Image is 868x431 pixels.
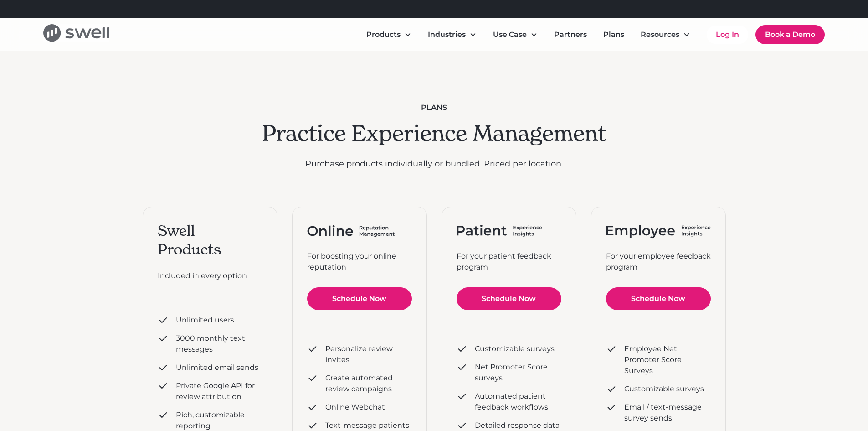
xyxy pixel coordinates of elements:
div: Swell Products [158,222,262,260]
div: Email / text-message survey sends [624,402,711,424]
a: Partners [547,26,594,44]
div: Industries [421,26,484,44]
a: Schedule Now [606,287,711,310]
h2: Practice Experience Management [262,120,606,147]
div: Products [359,26,419,44]
a: Plans [596,26,632,44]
div: Create automated review campaigns [325,373,412,395]
div: For your employee feedback program [606,251,711,273]
div: Use Case [486,26,545,44]
p: Purchase products individually or bundled. Priced per location. [262,158,606,170]
div: 3000 monthly text messages [176,333,262,355]
div: Customizable surveys [475,343,555,354]
div: Refer a clinic, get $300! [364,4,489,15]
div: Employee Net Promoter Score Surveys [624,343,711,376]
a: Learn More [448,5,489,13]
div: Net Promoter Score surveys [475,362,561,384]
div: Customizable surveys [624,384,704,395]
div: Automated patient feedback workflows [475,391,561,413]
a: Book a Demo [755,25,825,44]
div: For your patient feedback program [457,251,561,273]
div: Unlimited email sends [176,362,258,373]
a: Schedule Now [457,287,561,310]
div: Detailed response data [475,420,560,431]
a: home [43,24,109,45]
div: Industries [428,29,466,40]
div: plans [262,102,606,113]
div: Online Webchat [325,402,385,413]
a: Log In [707,26,748,44]
a: Schedule Now [307,287,412,310]
div: Included in every option [158,270,262,281]
div: Use Case [493,29,527,40]
div: Resources [633,26,698,44]
div: Unlimited users [176,315,234,326]
div: Private Google API for review attribution [176,380,262,402]
div: Resources [641,29,679,40]
div: Products [366,29,401,40]
div: For boosting your online reputation [307,251,412,273]
div: Personalize review invites [325,343,412,365]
